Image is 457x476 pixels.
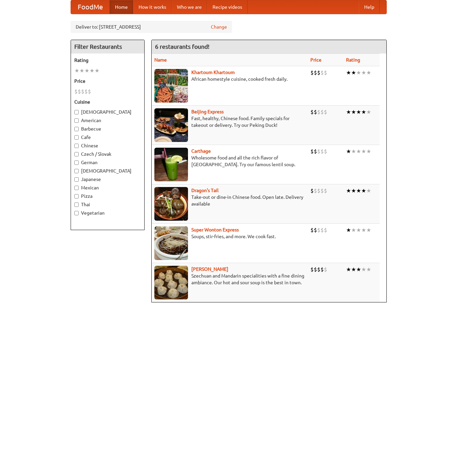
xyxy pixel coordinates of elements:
li: $ [320,226,324,234]
li: ★ [356,108,361,116]
li: $ [324,266,327,273]
li: $ [88,88,91,95]
li: ★ [94,67,100,74]
ng-pluralize: 6 restaurants found! [155,43,210,50]
li: $ [314,187,317,194]
li: $ [324,69,327,76]
li: ★ [366,148,371,155]
li: ★ [361,69,366,76]
label: Czech / Slovak [74,151,141,157]
input: Chinese [74,144,79,148]
li: $ [310,108,314,116]
li: ★ [351,187,356,194]
b: Super Wonton Express [191,227,239,232]
li: $ [314,266,317,273]
label: [DEMOGRAPHIC_DATA] [74,109,141,115]
label: German [74,159,141,166]
li: ★ [366,187,371,194]
a: Price [310,57,321,63]
h5: Rating [74,57,141,64]
img: beijing.jpg [154,108,188,142]
li: ★ [79,67,84,74]
li: $ [317,266,320,273]
input: German [74,160,79,165]
a: Name [154,57,167,63]
input: Thai [74,203,79,207]
a: FoodMe [71,0,110,14]
li: ★ [346,148,351,155]
li: $ [317,69,320,76]
li: $ [310,148,314,155]
li: ★ [366,108,371,116]
label: Japanese [74,176,141,183]
li: $ [320,69,324,76]
li: $ [310,266,314,273]
li: $ [320,108,324,116]
li: $ [81,88,84,95]
li: $ [310,226,314,234]
li: ★ [366,266,371,273]
input: American [74,118,79,123]
label: [DEMOGRAPHIC_DATA] [74,168,141,174]
li: ★ [356,69,361,76]
li: ★ [351,69,356,76]
img: superwonton.jpg [154,226,188,260]
li: $ [310,187,314,194]
li: $ [314,148,317,155]
li: ★ [361,148,366,155]
li: ★ [346,266,351,273]
a: Help [359,0,380,14]
label: Vegetarian [74,210,141,216]
input: Mexican [74,186,79,190]
label: American [74,117,141,124]
img: dragon.jpg [154,187,188,221]
a: Who we are [172,0,207,14]
a: Recipe videos [207,0,247,14]
img: carthage.jpg [154,148,188,181]
a: [PERSON_NAME] [191,266,228,272]
a: Change [211,24,227,30]
p: Soups, stir-fries, and more. We cook fast. [154,233,305,240]
a: Carthage [191,148,211,154]
li: ★ [361,226,366,234]
li: $ [314,69,317,76]
p: Szechuan and Mandarin specialities with a fine dining ambiance. Our hot and sour soup is the best... [154,272,305,286]
p: African homestyle cuisine, cooked fresh daily. [154,76,305,82]
a: Home [110,0,133,14]
li: ★ [356,187,361,194]
li: $ [317,108,320,116]
label: Thai [74,201,141,208]
label: Barbecue [74,125,141,132]
li: $ [317,148,320,155]
li: ★ [366,226,371,234]
h5: Price [74,78,141,84]
input: [DEMOGRAPHIC_DATA] [74,169,79,173]
label: Cafe [74,134,141,141]
li: ★ [84,67,89,74]
input: Vegetarian [74,211,79,215]
input: [DEMOGRAPHIC_DATA] [74,110,79,114]
li: ★ [361,266,366,273]
input: Pizza [74,194,79,198]
label: Mexican [74,184,141,191]
a: Rating [346,57,360,63]
a: How it works [133,0,172,14]
li: ★ [361,108,366,116]
a: Dragon's Tail [191,188,219,193]
b: Khartoum Khartoum [191,70,235,75]
p: Wholesome food and all the rich flavor of [GEOGRAPHIC_DATA]. Try our famous lentil soup. [154,154,305,168]
div: Deliver to: [STREET_ADDRESS] [71,21,232,33]
li: $ [320,187,324,194]
li: $ [74,88,78,95]
li: $ [317,226,320,234]
li: $ [317,187,320,194]
label: Pizza [74,193,141,199]
a: Beijing Express [191,109,224,114]
li: ★ [356,266,361,273]
p: Fast, healthy, Chinese food. Family specials for takeout or delivery. Try our Peking Duck! [154,115,305,129]
li: $ [78,88,81,95]
h4: Filter Restaurants [71,40,144,53]
li: ★ [89,67,94,74]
